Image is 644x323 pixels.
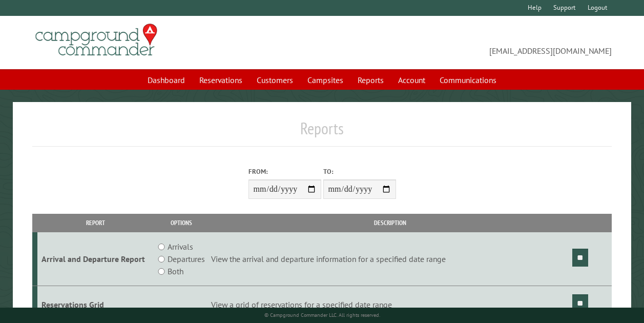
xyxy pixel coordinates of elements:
[301,70,349,90] a: Campsites
[248,167,321,176] label: From:
[323,167,396,176] label: To:
[210,214,571,232] th: Description
[322,28,612,57] span: [EMAIL_ADDRESS][DOMAIN_NAME]
[141,70,191,90] a: Dashboard
[433,70,503,90] a: Communications
[168,240,193,253] label: Arrivals
[168,265,183,277] label: Both
[32,20,160,60] img: Campground Commander
[251,70,299,90] a: Customers
[32,118,612,147] h1: Reports
[37,214,154,232] th: Report
[264,312,380,318] small: © Campground Commander LLC. All rights reserved.
[168,253,205,265] label: Departures
[193,70,248,90] a: Reservations
[153,214,210,232] th: Options
[392,70,431,90] a: Account
[37,232,154,286] td: Arrival and Departure Report
[351,70,390,90] a: Reports
[210,232,571,286] td: View the arrival and departure information for a specified date range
